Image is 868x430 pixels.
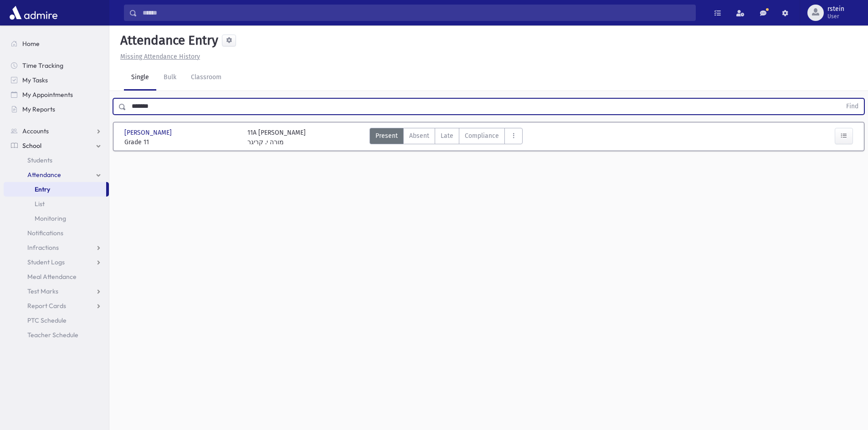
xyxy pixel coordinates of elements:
span: List [35,200,45,208]
h5: Attendance Entry [117,33,218,48]
a: Entry [4,182,106,197]
img: AdmirePro [7,4,60,22]
span: School [22,142,41,150]
span: Grade 11 [124,137,238,147]
input: Search [137,5,695,21]
a: Report Cards [4,298,109,313]
button: Find [841,99,864,114]
span: Accounts [22,127,49,135]
span: Monitoring [35,214,66,223]
span: Time Tracking [22,61,63,70]
a: Bulk [156,65,184,91]
div: AttTypes [370,128,523,147]
a: My Tasks [4,73,109,87]
a: Teacher Schedule [4,328,109,342]
a: Single [124,65,156,91]
span: [PERSON_NAME] [124,128,174,137]
a: My Reports [4,102,109,116]
span: Late [441,131,453,141]
a: School [4,138,109,153]
span: Home [22,40,40,48]
span: Teacher Schedule [27,331,78,339]
span: Compliance [465,131,499,141]
span: My Appointments [22,91,73,99]
span: User [827,13,844,20]
span: Absent [409,131,429,141]
a: PTC Schedule [4,313,109,328]
a: Missing Attendance History [117,53,200,61]
span: Meal Attendance [27,273,77,281]
a: Student Logs [4,255,109,269]
a: Monitoring [4,211,109,226]
a: Infractions [4,240,109,255]
span: Notifications [27,229,63,237]
span: rstein [827,5,844,13]
span: Attendance [27,171,61,179]
span: My Reports [22,105,55,113]
span: Present [375,131,398,141]
a: Attendance [4,167,109,182]
a: List [4,197,109,211]
span: My Tasks [22,76,48,84]
span: Students [27,156,52,164]
a: Meal Attendance [4,269,109,284]
a: Notifications [4,226,109,240]
div: 11A [PERSON_NAME] מורה י. קריגר [247,128,306,147]
span: Report Cards [27,302,66,310]
a: Classroom [184,65,229,91]
a: Students [4,153,109,167]
a: Accounts [4,124,109,138]
a: Test Marks [4,284,109,298]
span: Student Logs [27,258,65,266]
a: Home [4,36,109,51]
span: Infractions [27,243,59,252]
a: My Appointments [4,87,109,102]
span: Entry [35,185,50,193]
span: PTC Schedule [27,316,67,324]
u: Missing Attendance History [120,53,200,61]
a: Time Tracking [4,58,109,73]
span: Test Marks [27,287,58,295]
